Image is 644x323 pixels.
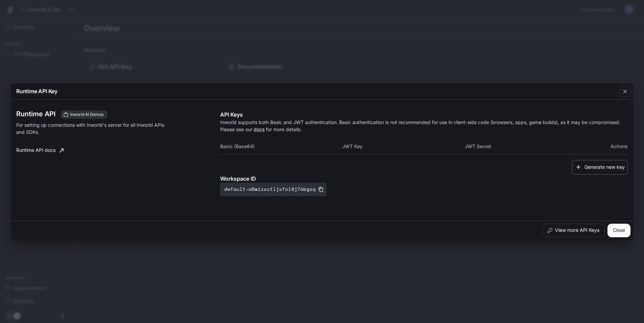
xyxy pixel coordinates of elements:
button: View more API Keys [542,224,605,237]
div: These keys will apply to your current workspace only [61,110,107,119]
button: Generate new key [572,160,628,175]
h3: Runtime API [16,110,55,117]
th: Actions [587,138,628,155]
p: Workspace ID [220,175,628,183]
th: JWT Key [342,138,465,155]
th: Basic (Base64) [220,138,343,155]
button: default-a6wizsctljsfoi4j7abgsq [220,183,326,196]
p: API Keys [220,110,628,119]
a: docs [254,126,264,132]
th: JWT Secret [465,138,587,155]
button: Close [607,224,630,237]
a: Runtime API docs [14,144,66,157]
p: Runtime API Key [16,87,57,95]
p: Inworld supports both Basic and JWT authentication. Basic authentication is not recommended for u... [220,119,628,133]
p: For setting up connections with Inworld's server for all Inworld APIs and SDKs. [16,121,165,136]
span: Inworld AI Demos [67,112,106,118]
